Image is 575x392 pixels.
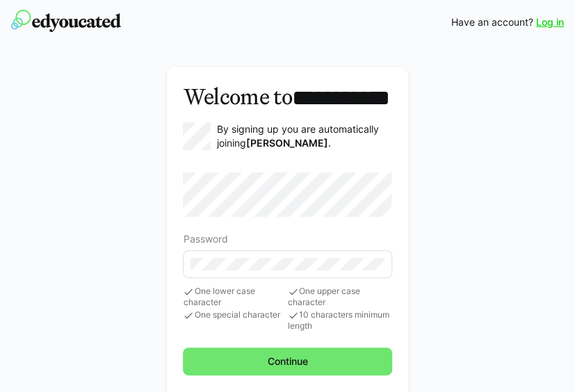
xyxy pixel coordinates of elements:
h3: Welcome to [183,83,391,111]
span: One upper case character [288,286,392,307]
p: By signing up you are automatically joining . [216,122,391,150]
span: Continue [266,354,310,368]
span: Password [183,234,227,245]
strong: [PERSON_NAME] [245,137,327,149]
a: Log in [536,15,564,29]
button: Continue [183,348,391,375]
span: One lower case character [183,286,287,307]
span: Have an account? [451,15,533,29]
img: edyoucated [11,10,121,32]
span: One special character [183,310,287,321]
span: 10 characters minimum length [288,310,392,331]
